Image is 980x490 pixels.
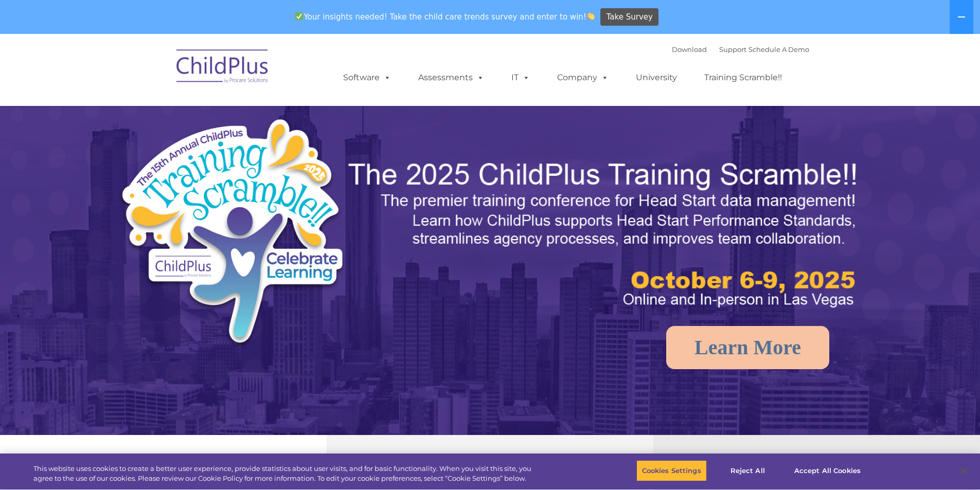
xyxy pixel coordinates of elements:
span: Take Survey [607,8,653,26]
span: Your insights needed! Take the child care trends survey and enter to win! [291,7,599,27]
a: Support [719,45,746,53]
a: Take Survey [600,8,658,26]
a: Software [333,67,401,88]
a: Assessments [408,67,494,88]
button: Close [952,460,975,482]
a: Schedule A Demo [749,45,809,53]
button: Reject All [716,460,780,482]
button: Cookies Settings [636,460,707,482]
img: ChildPlus by Procare Solutions [171,42,274,94]
a: Training Scramble!! [694,67,792,88]
a: University [626,67,687,88]
font: | [672,45,809,53]
a: IT [501,67,540,88]
img: 👏 [587,12,595,20]
span: Phone number [143,110,187,118]
span: Last name [143,68,174,76]
div: This website uses cookies to create a better user experience, provide statistics about user visit... [33,464,539,484]
img: ✅ [295,12,303,20]
button: Accept All Cookies [789,460,866,482]
a: Download [672,45,707,53]
a: Company [547,67,619,88]
a: Learn More [666,326,829,369]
